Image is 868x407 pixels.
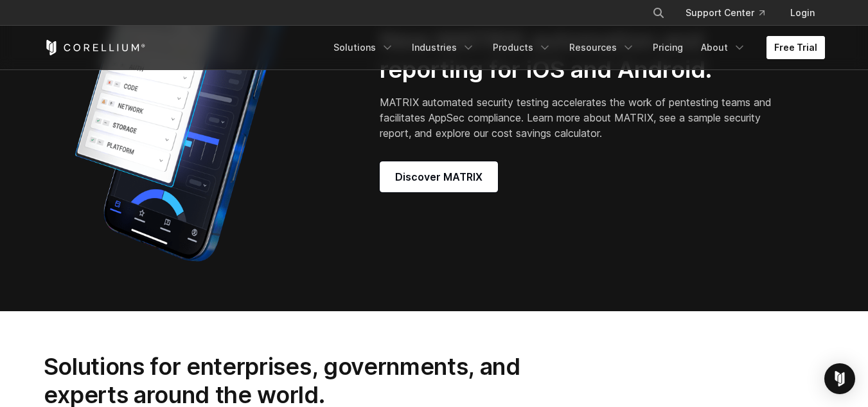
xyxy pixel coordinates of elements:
a: Free Trial [766,36,825,59]
p: MATRIX automated security testing accelerates the work of pentesting teams and facilitates AppSec... [380,95,776,141]
a: Support Center [675,1,775,24]
a: Industries [404,36,483,59]
a: Corellium Home [44,40,146,55]
a: Solutions [326,36,402,59]
div: Navigation Menu [326,36,825,59]
a: Resources [562,36,642,59]
a: Login [780,1,825,24]
button: Search [647,1,670,24]
div: Navigation Menu [637,1,825,24]
span: Discover MATRIX [395,169,483,185]
a: About [693,36,754,59]
div: Open Intercom Messenger [824,363,855,394]
a: Pricing [645,36,691,59]
a: Products [485,36,559,59]
a: Discover MATRIX [380,161,498,192]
